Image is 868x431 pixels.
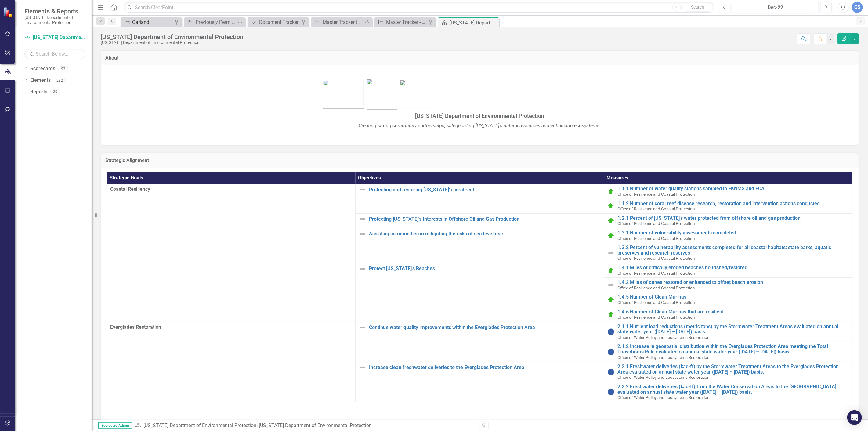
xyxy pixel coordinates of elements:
td: Double-Click to Edit [107,184,356,322]
div: 232 [54,78,66,83]
img: No Information [607,348,615,356]
img: Not Defined [359,215,366,223]
span: Office of Resilience and Coastal Protection [618,256,695,261]
h3: About [105,55,854,61]
div: GS [852,2,863,13]
input: Search ClearPoint... [124,2,714,13]
a: 1.3.1 Number of vulnerability assessments completed [618,230,849,236]
button: Dec-22 [732,2,819,13]
span: Office of Resilience and Coastal Protection [618,271,695,276]
img: ClearPoint Strategy [3,7,14,18]
td: Double-Click to Edit Right Click for Context Menu [604,292,852,307]
img: On Target [607,188,615,195]
h3: Strategic Alignment [105,158,854,163]
a: Continue water quality improvements within the Everglades Protection Area [369,325,601,330]
a: 1.4.6 Number of Clean Marinas that are resilient [618,309,849,315]
td: Double-Click to Edit Right Click for Context Menu [604,307,852,322]
td: Double-Click to Edit Right Click for Context Menu [604,199,852,213]
td: Double-Click to Edit Right Click for Context Menu [604,322,852,342]
div: » [135,422,475,429]
img: Not Defined [607,281,615,289]
img: Not Defined [359,324,366,331]
td: Double-Click to Edit Right Click for Context Menu [604,342,852,362]
span: Office of Water Policy and Ecosystems Restoration [618,375,710,380]
div: Master Tracker (External) [323,18,363,26]
td: Double-Click to Edit Right Click for Context Menu [604,213,852,228]
span: Office of Resilience and Coastal Protection [618,192,695,197]
td: Double-Click to Edit Right Click for Context Menu [604,382,852,402]
td: Double-Click to Edit [107,322,356,402]
a: Document Tracker [249,18,299,26]
div: [US_STATE] Department of Environmental Protection [259,422,372,428]
input: Search Below... [24,49,85,59]
span: Office of Resilience and Coastal Protection [618,206,695,211]
span: Elements & Reports [24,8,85,15]
img: On Target [607,311,615,318]
div: Master Tracker - Current User [386,18,426,26]
div: [US_STATE] Department of Environmental Protection [101,40,243,45]
img: On Target [607,217,615,224]
a: 1.1.2 Number of coral reef disease research, restoration and intervention actions conducted [618,201,849,206]
a: Master Tracker (External) [313,18,363,26]
div: Garland [132,18,172,26]
a: Elements [30,77,51,84]
div: [US_STATE] Department of Environmental Protection [450,19,497,27]
td: Double-Click to Edit Right Click for Context Menu [356,184,604,213]
span: Office of Resilience and Coastal Protection [618,221,695,226]
span: Office of Resilience and Coastal Protection [618,315,695,320]
a: Increase clean freshwater deliveries to the Everglades Protection Area [369,365,601,370]
span: Scorecard Admin [98,422,132,429]
span: [US_STATE] Department of Environmental Protection [415,113,544,119]
a: Garland [122,18,172,26]
a: 1.4.1 Miles of critically eroded beaches nourished/restored [618,265,849,270]
span: Office of Resilience and Coastal Protection [618,285,695,290]
span: Search [691,5,704,9]
a: 1.4.5 Number of Clean Marinas [618,294,849,300]
a: 2.2.1 Freshwater deliveries (kac-ft) by the Stormwater Treatment Areas to the Everglades Protecti... [618,364,849,375]
div: Previously Permitted Tracker [196,18,236,26]
a: 1.1.1 Number of water quality stations sampled in FKNMS and ECA [618,186,849,191]
a: Protect [US_STATE]'s Beaches [369,266,601,271]
a: Reports [30,89,47,96]
td: Double-Click to Edit Right Click for Context Menu [356,362,604,402]
a: 1.4.2 Miles of dunes restored or enhanced to offset beach erosion [618,280,849,285]
div: 39 [50,89,60,95]
img: No Information [607,388,615,396]
a: 2.1.2 Increase in geospatial distribution within the Everglades Protection Area meeting the Total... [618,344,849,354]
td: Double-Click to Edit Right Click for Context Menu [604,362,852,382]
img: On Target [607,296,615,303]
img: On Target [607,232,615,239]
a: Protecting and restoring [US_STATE]'s coral reef [369,187,601,193]
td: Double-Click to Edit Right Click for Context Menu [604,243,852,263]
span: Office of Resilience and Coastal Protection [618,236,695,241]
a: 2.1.1 Nutrient load reductions (metric tons) by the Stormwater Treatment Areas evaluated on annua... [618,324,849,335]
em: Creating strong community partnerships, safeguarding [US_STATE]'s natural resources and enhancing... [359,123,601,129]
img: bhsp1.png [323,80,364,109]
img: Not Defined [359,230,366,237]
img: No Information [607,328,615,335]
a: Scorecards [30,65,55,72]
a: 1.2.1 Percent of [US_STATE]'s water protected from offshore oil and gas production [618,215,849,221]
img: FL-DEP-LOGO-color-sam%20v4.jpg [367,79,397,110]
a: Protecting [US_STATE]'s Interests in Offshore Oil and Gas Production [369,216,601,222]
button: Search [682,3,713,12]
img: Not Defined [359,186,366,193]
img: On Target [607,267,615,274]
td: Double-Click to Edit Right Click for Context Menu [604,263,852,277]
a: Assisting communities in mitigating the risks of sea level rise [369,231,601,237]
a: 2.2.2 Freshwater deliveries (kac-ft) from the Water Conservation Areas to the [GEOGRAPHIC_DATA] e... [618,384,849,395]
span: Office of Water Policy and Ecosystems Restoration [618,335,710,340]
img: Not Defined [359,265,366,272]
img: Not Defined [359,364,366,371]
img: bird1.png [400,80,439,109]
div: [US_STATE] Department of Environmental Protection [101,34,243,40]
div: Document Tracker [259,18,299,26]
a: 1.3.2 Percent of vulnerability assessments completed for all coastal habitats: state parks, aquat... [618,245,849,255]
td: Double-Click to Edit Right Click for Context Menu [356,322,604,362]
span: Office of Water Policy and Ecosystems Restoration [618,355,710,360]
div: 93 [58,66,68,71]
td: Double-Click to Edit Right Click for Context Menu [604,228,852,243]
td: Double-Click to Edit Right Click for Context Menu [356,213,604,228]
span: Coastal Resiliency [110,186,352,193]
a: [US_STATE] Department of Environmental Protection [143,422,256,428]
